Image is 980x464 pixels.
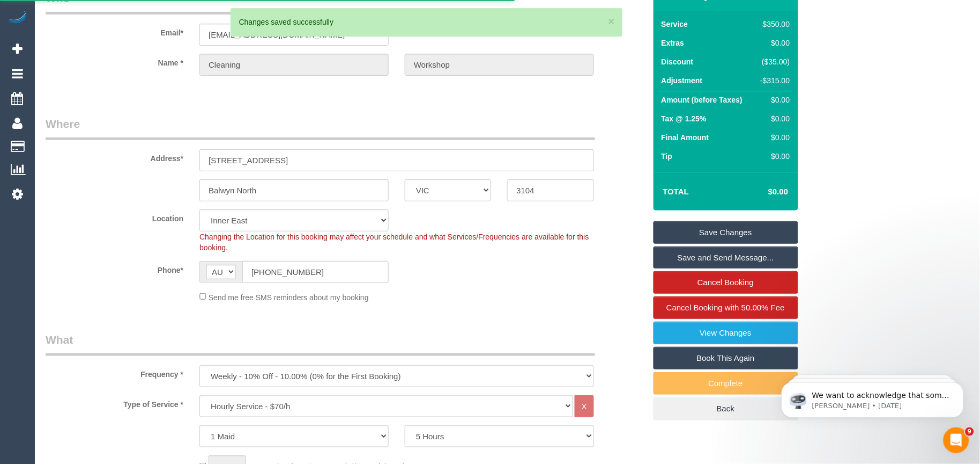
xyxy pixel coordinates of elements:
strong: Total [663,187,689,196]
label: Extras [662,38,685,48]
div: $0.00 [757,132,790,143]
label: Amount (before Taxes) [662,95,743,105]
label: Service [662,19,688,30]
label: Phone* [38,261,191,275]
input: Post Code* [507,179,593,201]
h4: $0.00 [736,187,788,197]
input: Last Name* [405,54,594,76]
div: ($35.00) [757,56,790,67]
a: Cancel Booking [654,271,798,294]
button: × [608,16,615,27]
span: 9 [966,427,974,436]
div: -$315.00 [757,75,790,86]
img: Automaid Logo [6,11,28,26]
input: Suburb* [199,179,389,201]
label: Tip [662,151,673,162]
label: Discount [662,56,694,67]
legend: What [46,332,595,356]
input: Phone* [242,261,389,283]
a: Cancel Booking with 50.00% Fee [654,296,798,319]
input: First Name* [199,54,389,76]
div: $0.00 [757,95,790,105]
label: Type of Service * [38,395,191,410]
input: Email* [199,24,389,46]
label: Location [38,209,191,224]
a: Save and Send Message... [654,247,798,269]
span: Cancel Booking with 50.00% Fee [666,303,785,312]
span: Changing the Location for this booking may affect your schedule and what Services/Frequencies are... [199,233,589,252]
label: Address* [38,149,191,164]
label: Tax @ 1.25% [662,113,707,124]
p: Message from Ellie, sent 2w ago [47,41,185,51]
iframe: Intercom live chat [944,427,969,453]
label: Frequency * [38,365,191,380]
label: Name * [38,54,191,68]
label: Adjustment [662,75,703,86]
legend: Where [46,116,595,140]
a: Save Changes [654,221,798,244]
a: View Changes [654,322,798,344]
label: Final Amount [662,132,709,143]
div: Changes saved successfully [239,17,614,27]
span: Send me free SMS reminders about my booking [209,293,369,301]
div: $0.00 [757,113,790,124]
a: Back [654,397,798,420]
a: Book This Again [654,347,798,369]
div: $0.00 [757,151,790,162]
span: We want to acknowledge that some users may be experiencing lag or slower performance in our softw... [47,31,184,178]
div: $0.00 [757,38,790,48]
label: Email* [38,24,191,38]
div: $350.00 [757,19,790,30]
iframe: Intercom notifications message [766,360,980,435]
